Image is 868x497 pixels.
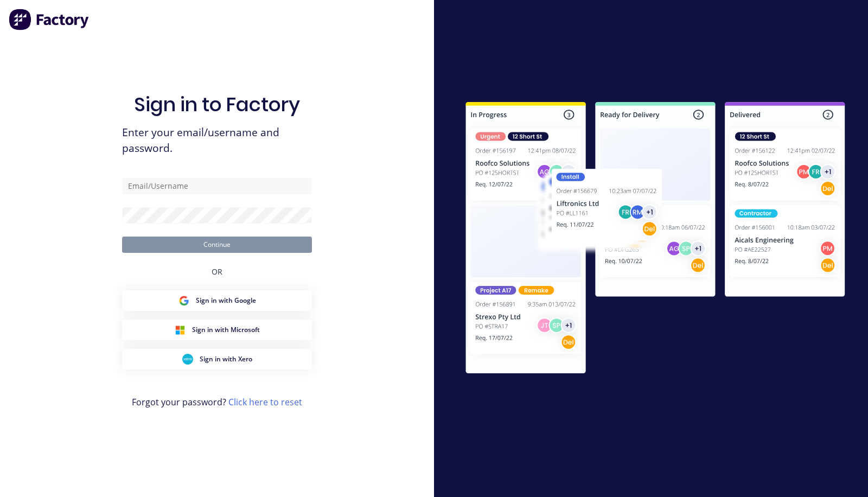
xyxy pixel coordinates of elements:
[196,296,256,305] span: Sign in with Google
[122,178,312,194] input: Email/Username
[178,295,189,306] img: Google Sign in
[228,396,302,408] a: Click here to reset
[200,354,252,364] span: Sign in with Xero
[122,290,312,311] button: Google Sign inSign in with Google
[122,125,312,156] span: Enter your email/username and password.
[122,349,312,369] button: Xero Sign inSign in with Xero
[122,237,312,253] button: Continue
[212,253,222,290] div: OR
[192,325,260,335] span: Sign in with Microsoft
[134,93,300,116] h1: Sign in to Factory
[132,396,302,409] span: Forgot your password?
[9,9,90,30] img: Factory
[443,81,868,398] img: Sign in
[175,324,186,335] img: Microsoft Sign in
[122,320,312,340] button: Microsoft Sign inSign in with Microsoft
[182,354,193,365] img: Xero Sign in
